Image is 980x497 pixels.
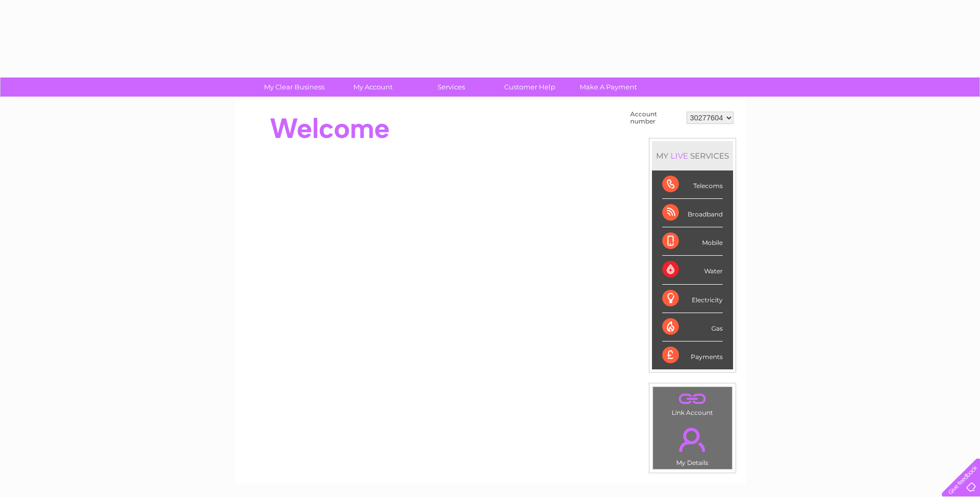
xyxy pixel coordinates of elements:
td: Account number [628,108,684,128]
div: LIVE [668,151,690,161]
div: Broadband [662,199,723,227]
div: Electricity [662,285,723,313]
a: My Clear Business [252,77,337,97]
td: My Details [652,419,733,470]
a: Make A Payment [566,77,651,97]
div: Water [662,256,723,284]
div: Mobile [662,227,723,256]
a: . [656,422,729,458]
div: Telecoms [662,170,723,199]
td: Link Account [652,386,733,419]
a: Customer Help [487,77,572,97]
div: Payments [662,341,723,369]
a: My Account [330,77,415,97]
div: MY SERVICES [652,141,733,170]
a: Services [409,77,494,97]
a: . [656,390,729,408]
div: Gas [662,313,723,341]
